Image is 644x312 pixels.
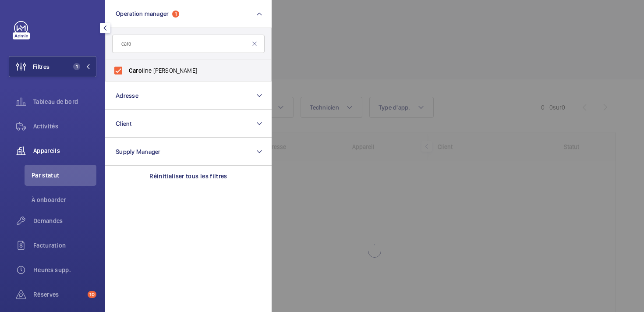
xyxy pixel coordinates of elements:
span: 1 [73,63,80,70]
span: Par statut [32,171,96,180]
span: Réserves [33,290,84,299]
span: Activités [33,122,96,131]
span: Tableau de bord [33,97,96,106]
span: Demandes [33,216,96,225]
span: Filtres [33,62,50,71]
button: Filtres1 [9,56,96,77]
span: À onboarder [32,195,96,204]
span: Appareils [33,146,96,155]
span: Facturation [33,241,96,250]
span: 10 [88,291,96,298]
span: Heures supp. [33,266,96,274]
